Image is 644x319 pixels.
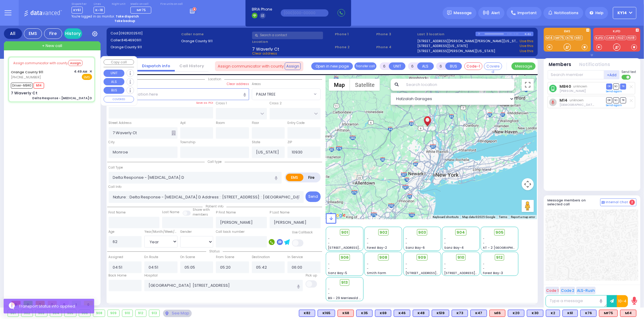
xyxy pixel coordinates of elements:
[292,230,313,235] label: Use Callback
[338,310,354,317] div: ALS
[121,38,141,43] span: 8454690911
[109,255,123,260] label: Assigned
[119,31,143,36] span: [0928202510]
[491,10,500,16] span: Alert
[287,255,303,260] label: In Service
[216,101,227,106] label: Cross 1
[299,310,315,317] div: BLS
[93,310,105,317] div: 908
[252,121,259,125] label: Floor
[606,97,612,103] span: DR
[620,97,626,103] span: TR
[72,14,115,19] span: You're logged in as monitor.
[181,39,250,44] label: Orange County 911
[606,84,612,89] span: DR
[252,7,272,12] span: BRIA Phone
[546,287,559,294] button: Code 1
[452,310,468,317] div: K73
[356,310,373,317] div: K35
[252,46,279,51] span: 7 Waverly Ct
[109,140,115,145] label: City
[74,69,88,74] span: 4:49 AM
[573,84,588,89] span: unknown
[618,10,627,16] span: KY14
[613,97,619,103] span: SO
[367,245,387,250] span: Forest Bay-2
[171,131,176,135] span: Other building occupants
[580,310,597,317] div: BLS
[130,2,153,6] label: Medic on call
[252,255,270,260] label: Destination
[311,62,353,70] a: Open in new page
[112,2,125,6] label: Night unit
[149,310,160,317] div: 913
[270,210,290,215] label: P Last Name
[287,140,292,145] label: ZIP
[457,229,465,235] span: 904
[286,174,303,181] label: EMS
[303,174,320,181] label: Fire
[548,70,604,79] input: Search member
[111,45,179,50] label: Orange County 911
[562,310,578,317] div: K61
[11,90,37,96] div: 7 Waverly Ct
[180,255,195,260] label: On Scene
[94,7,105,14] span: K-18
[205,77,224,81] span: Location
[11,75,41,80] span: [PHONE_NUMBER]
[548,198,600,206] h5: Message members on selected call
[252,51,277,56] span: Clear address
[72,2,87,6] label: Dispatcher
[483,241,485,245] span: -
[193,207,210,212] small: Share with
[595,10,604,16] span: Help
[328,291,330,296] span: -
[4,28,22,39] div: All
[206,249,223,254] span: Status
[613,7,636,19] button: KY14
[327,211,347,219] a: Open this area in Google Maps (opens a new window)
[447,11,452,15] img: message.svg
[367,266,369,271] span: -
[367,271,386,275] span: Smith Farm
[163,310,191,317] div: See map
[483,245,528,250] span: AT - 2 [GEOGRAPHIC_DATA]
[216,210,236,215] label: P First Name
[216,229,245,234] label: Call back number
[329,79,350,91] button: Show street map
[181,32,250,37] label: Caller name
[109,185,122,189] label: Call Info
[328,271,348,275] span: Sanz Bay-5
[72,7,83,14] span: KY61
[104,87,124,94] button: BUS
[484,62,502,70] button: Covered
[216,121,225,125] label: Room
[470,310,487,317] div: BLS
[144,280,303,291] input: Search hospital
[354,62,376,70] button: Transfer call
[405,262,407,266] span: -
[13,61,68,65] span: Assign communicator with county
[617,36,626,40] a: FD21
[341,229,348,235] span: 901
[593,30,640,34] label: KJFD
[252,39,333,44] label: Location
[559,89,586,93] span: Israel Knobloch
[405,266,407,271] span: -
[109,121,132,125] label: Street Address
[42,43,62,49] span: + New call
[546,310,560,317] div: BLS
[508,310,524,317] div: BLS
[444,266,446,271] span: -
[418,43,468,49] a: [STREET_ADDRESS][US_STATE]
[111,31,179,36] label: Cad:
[328,262,330,266] span: -
[444,271,501,275] span: [STREET_ADDRESS][PERSON_NAME]
[367,241,369,245] span: -
[11,83,33,89] span: Driver-MB40
[554,10,578,16] span: Notifications
[520,39,533,44] a: Use this
[600,198,636,206] button: Internal Chat 2
[522,200,534,212] button: Drag Pegman onto the map to open Street View
[489,310,505,317] div: M16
